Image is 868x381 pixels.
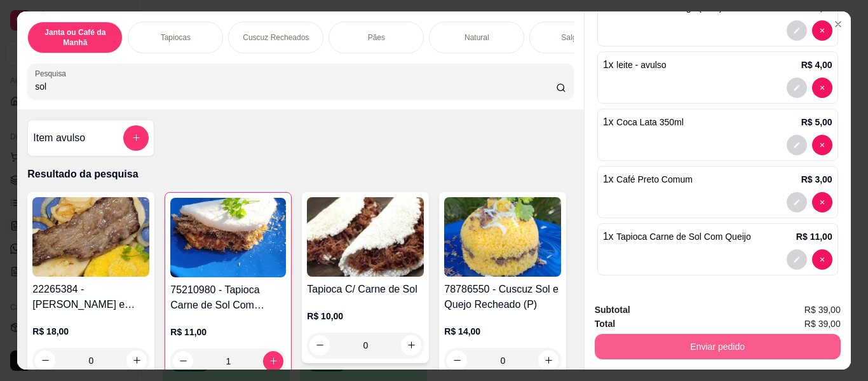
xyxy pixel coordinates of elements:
[804,317,841,331] span: R$ 39,00
[787,135,807,155] button: decrease-product-quantity
[307,197,424,277] img: product-image
[32,325,149,338] p: R$ 18,00
[170,282,286,313] h4: 75210980 - Tapioca Carne de Sol Com Queijo
[27,167,573,182] p: Resultado da pesquisa
[801,173,832,186] p: R$ 3,00
[812,249,832,270] button: decrease-product-quantity
[812,20,832,41] button: decrease-product-quantity
[173,351,193,371] button: decrease-product-quantity
[812,78,832,98] button: decrease-product-quantity
[616,117,684,127] span: Coca Lata 350ml
[444,282,561,312] h4: 78786550 - Cuscuz Sol e Quejo Recheado (P)
[603,57,667,73] p: 1 x
[401,335,421,356] button: increase-product-quantity
[561,32,593,43] p: Salgados
[812,192,832,212] button: decrease-product-quantity
[33,130,85,146] h4: Item avulso
[616,3,722,13] span: Cuscuz com Frango (Frito)
[307,282,424,297] h4: Tapioca C/ Carne de Sol
[595,319,615,329] strong: Total
[123,125,149,151] button: add-separate-item
[616,232,751,242] span: Tapioca Carne de Sol Com Queijo
[804,303,841,317] span: R$ 39,00
[603,172,693,187] p: 1 x
[32,197,149,277] img: product-image
[243,32,309,43] p: Cuscuz Recheados
[796,230,832,243] p: R$ 11,00
[616,174,693,184] span: Café Preto Comum
[35,350,55,371] button: decrease-product-quantity
[603,229,751,244] p: 1 x
[787,192,807,212] button: decrease-product-quantity
[595,334,841,359] button: Enviar pedido
[812,135,832,155] button: decrease-product-quantity
[787,249,807,270] button: decrease-product-quantity
[465,32,489,43] p: Natural
[170,326,286,338] p: R$ 11,00
[307,310,424,322] p: R$ 10,00
[444,325,561,338] p: R$ 14,00
[35,68,71,79] label: Pesquisa
[32,282,149,312] h4: 22265384 - [PERSON_NAME] e Carne de Sol
[616,60,667,70] span: leite - avulso
[35,80,556,93] input: Pesquisa
[368,32,385,43] p: Pães
[447,350,467,371] button: decrease-product-quantity
[828,14,848,34] button: Close
[263,351,283,371] button: increase-product-quantity
[801,116,832,128] p: R$ 5,00
[603,114,684,130] p: 1 x
[38,27,112,48] p: Janta ou Café da Manhã
[170,198,286,277] img: product-image
[309,335,330,356] button: decrease-product-quantity
[538,350,559,371] button: increase-product-quantity
[444,197,561,277] img: product-image
[787,78,807,98] button: decrease-product-quantity
[126,350,147,371] button: increase-product-quantity
[595,305,630,315] strong: Subtotal
[801,59,832,71] p: R$ 4,00
[161,32,191,43] p: Tapiocas
[787,20,807,41] button: decrease-product-quantity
